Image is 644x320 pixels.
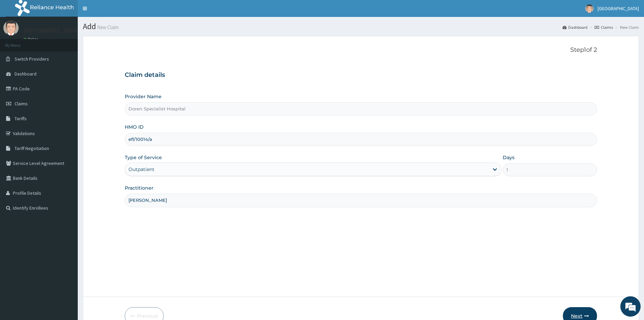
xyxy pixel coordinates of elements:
label: HMO ID [125,124,144,130]
h3: Claim details [125,71,597,79]
label: Days [503,154,515,161]
li: New Claim [614,24,639,30]
input: Enter HMO ID [125,133,597,146]
span: Tariff Negotiation [15,145,49,151]
div: Minimize live chat window [111,3,127,20]
div: Outpatient [128,166,154,173]
input: Enter Name [125,194,597,207]
img: User Image [585,4,594,13]
small: New Claim [96,25,119,30]
h1: Add [83,22,639,31]
a: Dashboard [563,24,588,30]
img: User Image [3,20,19,36]
label: Type of Service [125,154,162,161]
span: [GEOGRAPHIC_DATA] [598,5,639,12]
span: Switch Providers [15,56,49,62]
a: Claims [595,24,613,30]
label: Practitioner [125,185,153,191]
textarea: Type your message and hit 'Enter' [3,185,129,209]
div: Chat with us now [35,38,114,47]
a: Online [24,37,40,42]
span: We're online! [39,85,93,154]
p: [GEOGRAPHIC_DATA] [24,27,79,34]
img: d_794563401_company_1708531726252_794563401 [13,34,27,51]
label: Provider Name [125,93,162,100]
p: Step 1 of 2 [125,46,597,54]
span: Dashboard [15,71,37,77]
span: Tariffs [15,115,27,122]
span: Claims [15,101,28,107]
